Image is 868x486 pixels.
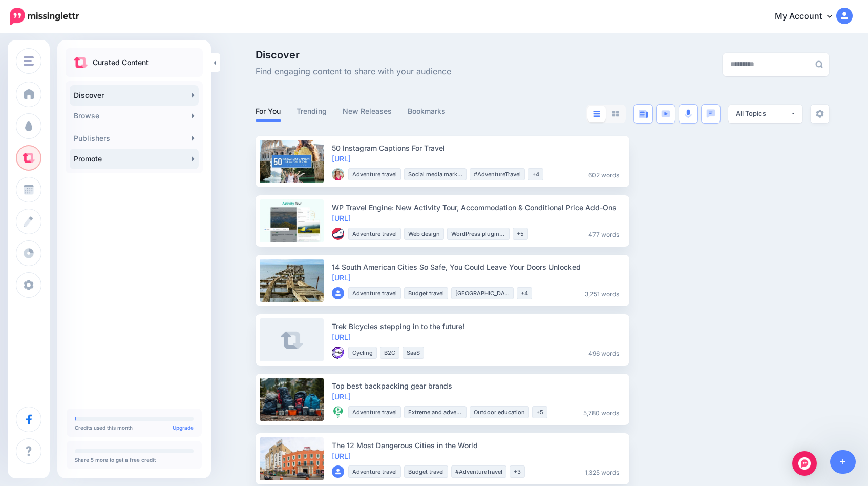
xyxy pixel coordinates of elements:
img: settings-grey.png [816,110,824,118]
li: Cycling [348,347,377,359]
a: [URL] [332,333,351,341]
li: +4 [528,168,543,180]
li: +3 [510,465,525,478]
li: Web design [404,228,444,240]
a: Trending [297,105,327,117]
a: For You [256,105,281,117]
li: SaaS [403,347,424,359]
a: [URL] [332,452,351,460]
a: Discover [70,85,199,106]
div: 14 South American Cities So Safe, You Could Leave Your Doors Unlocked [332,261,623,272]
a: New Releases [343,105,392,117]
img: user_default_image.png [332,287,344,299]
div: 50 Instagram Captions For Travel [332,143,623,153]
li: +5 [513,228,528,240]
img: search-grey-6.png [815,60,823,68]
div: Top best backpacking gear brands [332,380,623,391]
a: My Account [765,4,853,29]
li: +4 [517,287,532,299]
img: chat-square-blue.png [706,109,715,118]
img: 32266850_2049831885232438_4365426440649310208_n-bsa92084_thumb.png [332,406,344,418]
img: list-blue.png [593,111,600,117]
span: Discover [256,50,451,60]
div: The 12 Most Dangerous Cities in the World [332,440,623,451]
span: Find engaging content to share with your audience [256,65,451,78]
img: 02FICR1702029EI1QT7U04NIZN22XODL_thumb.jpg [332,168,344,180]
img: article-blue.png [639,110,648,118]
li: 477 words [584,228,623,240]
li: Extreme and adventure sports [404,406,467,418]
div: All Topics [736,109,790,118]
img: menu.png [24,56,34,66]
a: Browse [70,106,199,126]
a: [URL] [332,392,351,401]
li: Adventure travel [348,228,401,240]
img: F748YBGTFEGJ0AU8Z2NXBER5KZVERQJF_thumb.png [332,228,344,240]
li: Adventure travel [348,168,401,180]
li: #AdventureTravel [451,465,506,478]
li: 1,325 words [581,465,623,478]
li: Social media marketing [404,168,467,180]
div: Open Intercom Messenger [792,451,817,476]
a: [URL] [332,214,351,222]
a: Bookmarks [408,105,446,117]
li: WordPress plugins & news [447,228,510,240]
img: video-blue.png [661,110,670,117]
li: 602 words [584,168,623,180]
p: Curated Content [93,56,149,69]
img: user_default_image.png [332,465,344,478]
a: Publishers [70,128,199,149]
li: Adventure travel [348,406,401,418]
a: [URL] [332,273,351,282]
a: [URL] [332,154,351,163]
li: B2C [380,347,399,359]
img: microphone.png [685,109,692,118]
img: Missinglettr [10,8,79,25]
li: Adventure travel [348,465,401,478]
li: Adventure travel [348,287,401,299]
li: Budget travel [404,287,448,299]
li: #AdventureTravel [470,168,525,180]
a: Promote [70,149,199,169]
button: All Topics [728,105,802,123]
div: Trek Bicycles stepping in to the future! [332,321,623,332]
li: Budget travel [404,465,448,478]
img: curate.png [74,57,88,68]
li: 5,780 words [579,406,623,418]
li: [GEOGRAPHIC_DATA] [451,287,514,299]
img: grid-grey.png [612,111,619,117]
li: Outdoor education [470,406,529,418]
li: +5 [532,406,547,418]
div: WP Travel Engine: New Activity Tour, Accommodation & Conditional Price Add-Ons [332,202,623,213]
li: 3,251 words [581,287,623,299]
li: 496 words [584,347,623,359]
img: 90130087_138905510995911_3962926002866225152_n-bsa101117_thumb.png [332,347,344,359]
